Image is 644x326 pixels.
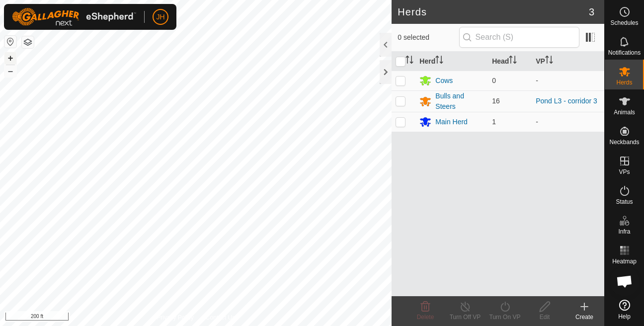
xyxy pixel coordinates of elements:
[609,139,639,145] span: Neckbands
[525,313,564,322] div: Edit
[564,313,604,322] div: Create
[156,12,164,22] span: JH
[4,65,16,77] button: –
[589,4,594,19] span: 3
[485,313,525,322] div: Turn On VP
[488,52,532,71] th: Head
[492,77,496,84] span: 0
[405,57,413,65] p-sorticon: Activate to sort
[610,20,638,26] span: Schedules
[398,6,589,18] h2: Herds
[536,97,597,105] a: Pond L3 - corridor 3
[616,80,632,85] span: Herds
[605,296,644,324] a: Help
[4,52,16,64] button: +
[206,313,235,322] a: Contact Us
[492,97,500,105] span: 16
[435,76,453,86] div: Cows
[618,314,631,320] span: Help
[435,117,468,127] div: Main Herd
[22,36,34,48] button: Map Layers
[532,52,604,71] th: VP
[614,109,635,115] span: Animals
[445,313,485,322] div: Turn Off VP
[612,258,637,264] span: Heatmap
[616,199,633,205] span: Status
[618,229,630,235] span: Infra
[157,313,194,322] a: Privacy Policy
[417,314,434,321] span: Delete
[415,52,488,71] th: Herd
[608,50,641,56] span: Notifications
[532,71,604,90] td: -
[4,36,16,48] button: Reset Map
[398,32,459,43] span: 0 selected
[545,57,553,65] p-sorticon: Activate to sort
[509,57,517,65] p-sorticon: Activate to sort
[492,118,496,126] span: 1
[435,91,484,112] div: Bulls and Steers
[12,8,136,26] img: Gallagher Logo
[435,57,443,65] p-sorticon: Activate to sort
[532,112,604,132] td: -
[619,169,630,175] span: VPs
[610,266,640,296] div: Open chat
[459,27,579,48] input: Search (S)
